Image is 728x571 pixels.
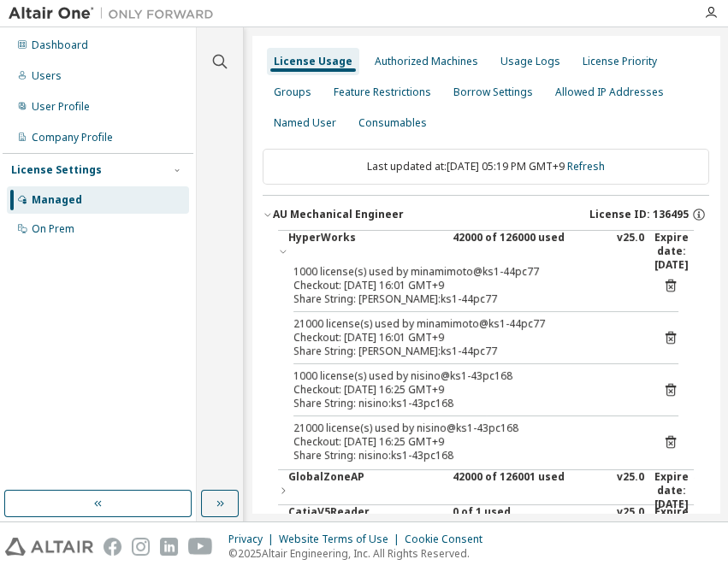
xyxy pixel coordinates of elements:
div: CatiaV5Reader [288,505,442,546]
div: 1000 license(s) used by nisino@ks1-43pc168 [293,369,637,383]
div: Users [32,69,62,83]
div: Share String: nisino:ks1-43pc168 [293,449,637,462]
div: User Profile [32,100,90,114]
div: Checkout: [DATE] 16:25 GMT+9 [293,383,637,397]
div: Checkout: [DATE] 16:25 GMT+9 [293,435,637,449]
span: License ID: 136495 [589,208,689,221]
div: Dashboard [32,38,88,52]
div: 1000 license(s) used by minamimoto@ks1-44pc77 [293,265,637,279]
div: Share String: nisino:ks1-43pc168 [293,397,637,410]
div: Cookie Consent [405,533,493,546]
div: Expire date: [DATE] [654,470,694,511]
div: HyperWorks [288,231,442,272]
div: Authorized Machines [375,55,478,68]
div: License Settings [11,163,102,177]
img: linkedin.svg [160,538,178,556]
div: Consumables [358,116,427,130]
button: CatiaV5Reader0 of 1 usedv25.0Expire date:[DATE] [288,505,694,546]
div: 42000 of 126000 used [453,231,607,272]
button: GlobalZoneAP42000 of 126001 usedv25.0Expire date:[DATE] [278,470,694,511]
img: altair_logo.svg [5,538,93,556]
div: Expire date: [DATE] [654,231,694,272]
div: Allowed IP Addresses [555,85,664,99]
p: © 2025 Altair Engineering, Inc. All Rights Reserved. [228,546,493,561]
div: v25.0 [617,231,644,272]
div: License Priority [583,55,657,68]
div: On Prem [32,222,74,236]
div: Privacy [228,533,279,546]
div: License Usage [274,55,352,68]
div: Last updated at: [DATE] 05:19 PM GMT+9 [263,149,709,185]
div: AU Mechanical Engineer [273,208,404,221]
div: Checkout: [DATE] 16:01 GMT+9 [293,279,637,292]
div: Borrow Settings [453,85,533,99]
div: Expire date: [DATE] [654,505,694,546]
div: 21000 license(s) used by nisino@ks1-43pc168 [293,421,637,435]
div: v25.0 [617,470,644,511]
img: youtube.svg [188,538,213,556]
div: Share String: [PERSON_NAME]:ks1-44pc77 [293,344,637,358]
div: Checkout: [DATE] 16:01 GMT+9 [293,331,637,344]
div: Named User [274,116,336,130]
div: Managed [32,193,82,207]
div: Share String: [PERSON_NAME]:ks1-44pc77 [293,292,637,306]
div: 42000 of 126001 used [453,470,607,511]
button: AU Mechanical EngineerLicense ID: 136495 [263,196,709,233]
img: facebook.svg [104,538,121,556]
div: 21000 license(s) used by minamimoto@ks1-44pc77 [293,317,637,331]
div: GlobalZoneAP [288,470,442,511]
div: Usage Logs [500,55,560,68]
div: Groups [274,85,311,99]
a: Refresh [567,159,605,174]
div: Website Terms of Use [279,533,405,546]
div: v25.0 [617,505,644,546]
button: HyperWorks42000 of 126000 usedv25.0Expire date:[DATE] [278,231,694,272]
img: instagram.svg [132,538,150,556]
div: Feature Restrictions [334,85,431,99]
img: Altair One [9,5,222,22]
div: Company Profile [32,131,113,144]
div: 0 of 1 used [453,505,607,546]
